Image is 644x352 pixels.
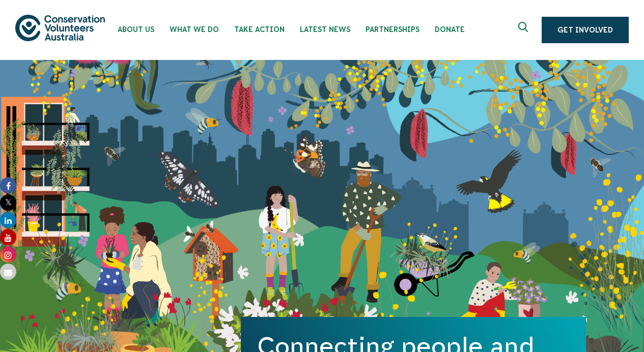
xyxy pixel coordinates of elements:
[170,25,219,34] span: What We Do
[512,18,537,42] button: Expand search box Close search box
[300,25,350,34] span: Latest News
[542,17,629,43] a: Get Involved
[518,22,531,38] span: Expand search box
[435,25,465,34] span: Donate
[15,15,105,41] img: logo.svg
[118,25,154,34] span: About Us
[366,25,419,34] span: Partnerships
[234,25,285,34] span: Take Action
